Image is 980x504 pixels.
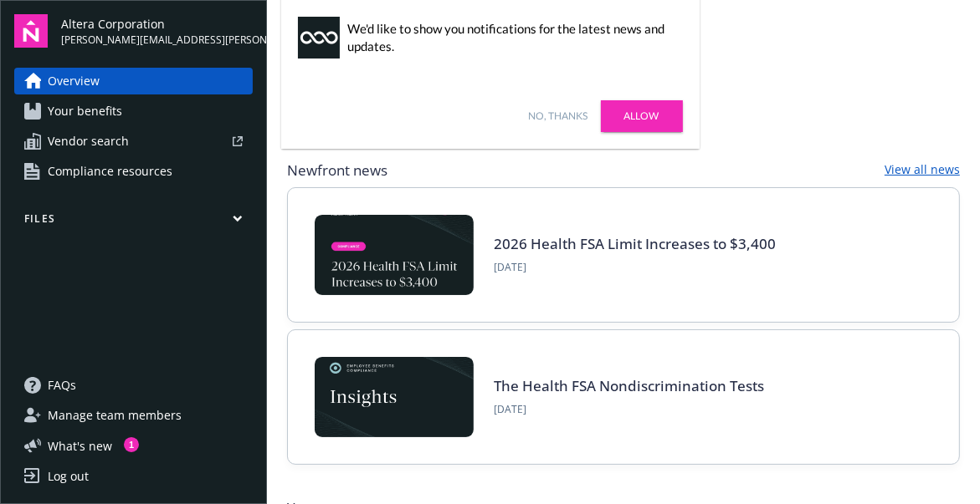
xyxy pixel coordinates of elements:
button: Files [14,211,253,232]
img: navigator-logo.svg [14,14,48,48]
button: Altera Corporation[PERSON_NAME][EMAIL_ADDRESS][PERSON_NAME][DOMAIN_NAME] [61,14,253,48]
a: FAQs [14,372,253,399]
span: Manage team members [48,402,182,429]
span: Compliance resources [48,158,172,185]
span: Newfront news [287,160,387,181]
button: What's new1 [14,437,139,455]
div: We'd like to show you notifications for the latest news and updates. [348,20,675,55]
a: 2026 Health FSA Limit Increases to $3,400 [494,234,776,253]
span: Vendor search [48,128,129,155]
a: View all news [885,160,960,181]
span: What ' s new [48,437,112,455]
span: Altera Corporation [61,15,253,33]
a: Compliance resources [14,158,253,185]
span: Overview [48,68,100,94]
span: Your benefits [48,98,122,125]
span: [PERSON_NAME][EMAIL_ADDRESS][PERSON_NAME][DOMAIN_NAME] [61,33,253,48]
div: 1 [124,437,139,452]
img: BLOG-Card Image - Compliance - 2026 Health FSA Limit Increases to $3,400.jpg [315,215,474,295]
a: Manage team members [14,402,253,429]
a: Allow [601,100,683,132]
a: Vendor search [14,128,253,155]
span: FAQs [48,372,76,399]
img: Card Image - EB Compliance Insights.png [315,357,474,437]
a: No, thanks [529,109,588,124]
a: Overview [14,68,253,94]
a: The Health FSA Nondiscrimination Tests [494,376,764,395]
span: [DATE] [494,260,776,275]
div: Log out [48,463,89,490]
a: Your benefits [14,98,253,125]
span: [DATE] [494,402,764,417]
